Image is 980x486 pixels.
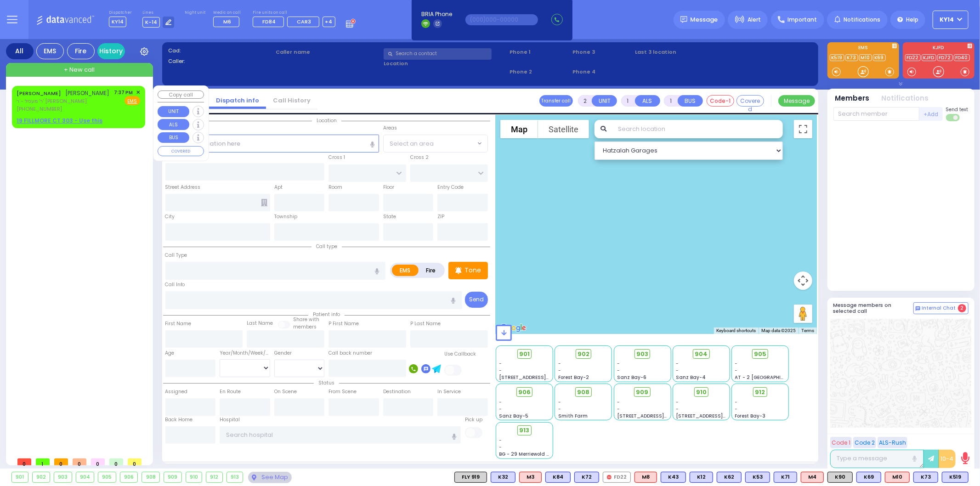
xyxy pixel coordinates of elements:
label: Dispatcher [109,10,132,16]
button: COVERED [158,146,204,156]
span: Status [314,379,339,386]
span: - [499,367,502,374]
a: FD22 [905,54,921,61]
input: Search hospital [220,426,461,444]
div: BLS [545,472,571,483]
span: FD84 [262,18,276,25]
div: EMS [36,43,64,59]
span: +4 [325,18,333,25]
div: 903 [54,472,72,482]
button: UNIT [592,95,617,107]
span: Location [312,117,341,124]
span: 906 [518,388,531,397]
div: K72 [574,472,599,483]
div: 913 [227,472,243,482]
label: Apt [274,184,283,191]
label: Cross 2 [410,154,429,161]
div: FLY 919 [454,472,487,483]
label: Last 3 location [635,48,724,56]
button: Drag Pegman onto the map to open Street View [794,305,812,323]
span: 7:37 PM [114,89,133,96]
label: On Scene [274,388,297,396]
label: Cad: [168,47,273,55]
div: ALS [519,472,542,483]
button: UNIT [158,106,189,117]
label: Last Name [247,320,273,327]
label: Floor [383,184,394,191]
div: ALS [801,472,824,483]
button: Code-1 [707,95,734,107]
span: [STREET_ADDRESS][PERSON_NAME] [499,374,586,381]
label: Areas [383,124,397,132]
span: 910 [696,388,707,397]
a: FD72 [937,54,953,61]
span: Sanz Bay-6 [617,374,646,381]
span: - [499,437,502,444]
span: ✕ [136,89,140,96]
span: - [558,360,561,367]
div: K73 [913,472,938,483]
div: K84 [545,472,571,483]
label: EMS [392,265,419,276]
span: [STREET_ADDRESS][PERSON_NAME] [617,413,704,419]
span: Alert [748,16,761,24]
div: Year/Month/Week/Day [220,350,270,357]
span: Forest Bay-2 [558,374,589,381]
label: Room [329,184,342,191]
span: - [499,406,502,413]
div: BLS [717,472,742,483]
input: Search member [833,107,919,121]
span: 0 [73,458,86,465]
a: M10 [859,54,872,61]
div: M8 [634,472,657,483]
div: 906 [120,472,138,482]
label: Caller name [276,48,380,56]
label: First Name [165,320,192,328]
span: [PERSON_NAME] [66,89,110,97]
div: K519 [942,472,969,483]
span: ר' מעכיל - ר' [PERSON_NAME] [17,97,110,105]
span: - [558,406,561,413]
span: Call type [312,243,342,250]
span: Phone 2 [510,68,569,76]
span: K-14 [142,17,160,28]
span: BRIA Phone [421,10,452,18]
span: Help [906,16,918,24]
span: - [499,360,502,367]
span: - [735,367,738,374]
label: En Route [220,388,241,396]
div: 902 [33,472,50,482]
span: - [735,360,738,367]
label: Hospital [220,416,240,424]
span: 0 [17,458,31,465]
span: Notifications [844,16,880,24]
label: Assigned [165,388,188,396]
button: ALS [635,95,660,107]
button: Map camera controls [794,271,812,290]
span: KY14 [940,16,954,24]
span: [STREET_ADDRESS][PERSON_NAME] [676,413,763,419]
input: (000)000-00000 [465,14,538,25]
label: Call Type [165,252,187,259]
label: Medic on call [213,10,242,16]
u: EMS [128,98,137,105]
div: 910 [186,472,202,482]
div: K69 [856,472,881,483]
div: M3 [519,472,542,483]
div: Fire [67,43,95,59]
label: Gender [274,350,292,357]
span: 913 [520,426,530,435]
label: Caller: [168,57,273,65]
span: - [676,406,679,413]
label: Fire [418,265,444,276]
span: 904 [695,350,708,359]
div: ALS KJ [634,472,657,483]
a: K519 [830,54,844,61]
a: FD40 [954,54,970,61]
span: members [293,323,317,330]
label: Back Home [165,416,193,424]
span: Phone 4 [572,68,632,76]
div: BLS [774,472,797,483]
span: Smith Farm [558,413,588,419]
a: KJFD [922,54,936,61]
